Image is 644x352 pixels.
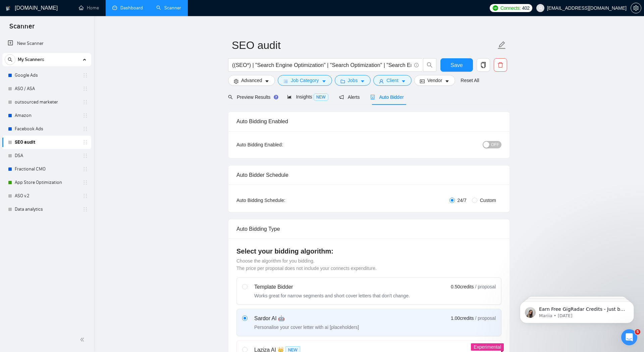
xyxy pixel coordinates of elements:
[15,149,78,162] a: DSA
[2,53,91,216] li: My Scanners
[83,99,88,105] span: holder
[287,94,292,99] span: area-chart
[621,329,637,345] iframe: Intercom live chat
[236,141,325,148] div: Auto Bidding Enabled:
[83,126,88,132] span: holder
[5,57,15,62] span: search
[379,79,384,84] span: user
[5,54,15,65] button: search
[497,41,506,50] span: edit
[83,140,88,145] span: holder
[339,95,344,99] span: notification
[477,58,490,72] button: copy
[451,283,474,290] span: 0.50 credits
[335,75,371,86] button: folderJobscaret-down
[83,86,88,91] span: holder
[538,6,543,10] span: user
[314,93,328,101] span: NEW
[83,180,88,185] span: holder
[291,77,319,84] span: Job Category
[493,5,498,11] img: upwork-logo.png
[427,77,442,84] span: Vendor
[477,62,490,68] span: copy
[228,75,275,86] button: settingAdvancedcaret-down
[423,58,436,72] button: search
[15,95,78,109] a: outsourced marketer
[228,95,233,99] span: search
[83,113,88,118] span: holder
[83,153,88,158] span: holder
[635,329,640,335] span: 5
[234,79,238,84] span: setting
[18,53,44,66] span: My Scanners
[494,58,507,72] button: delete
[8,37,86,50] a: New Scanner
[455,197,469,204] span: 24/7
[4,21,40,36] span: Scanner
[83,166,88,172] span: holder
[83,73,88,78] span: holder
[254,283,410,291] div: Template Bidder
[156,5,181,11] a: searchScanner
[445,79,449,84] span: caret-down
[373,75,412,86] button: userClientcaret-down
[401,79,406,84] span: caret-down
[339,94,360,100] span: Alerts
[232,61,411,69] input: Search Freelance Jobs...
[631,3,641,13] button: setting
[83,207,88,212] span: holder
[474,344,501,350] span: Experimental
[477,197,499,204] span: Custom
[6,3,10,14] img: logo
[15,109,78,122] a: Amazon
[423,62,436,68] span: search
[450,61,463,69] span: Save
[278,75,332,86] button: barsJob Categorycaret-down
[491,141,499,148] span: OFF
[414,63,419,67] span: info-circle
[273,94,279,100] div: Tooltip anchor
[80,336,87,343] span: double-left
[420,79,425,84] span: idcard
[370,95,375,99] span: robot
[15,69,78,82] a: Google Ads
[386,77,398,84] span: Client
[83,193,88,199] span: holder
[414,75,455,86] button: idcardVendorcaret-down
[15,162,78,176] a: Fractional CMO
[510,287,644,334] iframe: Intercom notifications message
[522,4,529,12] span: 402
[236,219,501,238] div: Auto Bidding Type
[340,79,345,84] span: folder
[236,247,501,256] h4: Select your bidding algorithm:
[287,94,328,99] span: Insights
[2,37,91,50] li: New Scanner
[236,258,377,271] span: Choose the algorithm for you bidding. The price per proposal does not include your connects expen...
[500,4,521,12] span: Connects:
[15,136,78,149] a: SEO audit
[236,165,501,185] div: Auto Bidder Schedule
[631,5,641,11] span: setting
[79,5,99,11] a: homeHome
[254,324,359,331] div: Personalise your cover letter with ai [placeholders]
[15,176,78,189] a: App Store Optimization
[15,203,78,216] a: Data analytics
[451,314,474,322] span: 1.00 credits
[241,77,262,84] span: Advanced
[283,79,288,84] span: bars
[236,112,501,131] div: Auto Bidding Enabled
[236,197,325,204] div: Auto Bidding Schedule:
[265,79,269,84] span: caret-down
[29,19,116,185] span: Earn Free GigRadar Credits - Just by Sharing Your Story! 💬 Want more credits for sending proposal...
[15,189,78,203] a: ASO v.2
[461,77,479,84] a: Reset All
[440,58,473,72] button: Save
[15,122,78,136] a: Facebook Ads
[370,94,404,100] span: Auto Bidder
[254,314,359,323] div: Sardor AI 🤖
[232,37,496,54] input: Scanner name...
[254,292,410,299] div: Works great for narrow segments and short cover letters that don't change.
[29,26,116,32] p: Message from Mariia, sent 5w ago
